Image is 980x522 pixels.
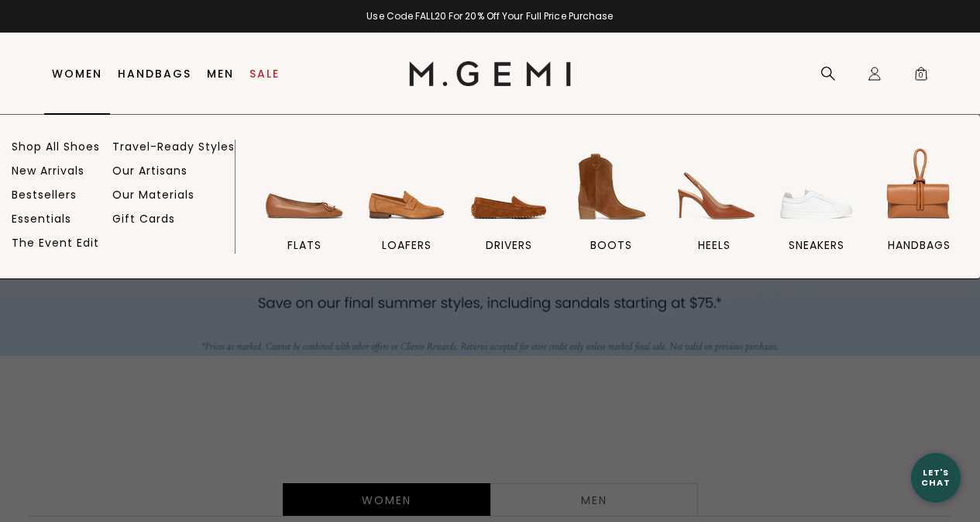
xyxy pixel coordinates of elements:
[207,67,234,80] a: Men
[12,236,99,250] a: The Event Edit
[773,143,860,230] img: sneakers
[112,140,235,154] a: Travel-Ready Styles
[52,67,102,80] a: Women
[590,238,632,252] span: BOOTS
[698,238,731,252] span: heels
[568,143,655,230] img: BOOTS
[870,143,968,278] a: handbags
[888,238,951,252] span: handbags
[12,140,100,154] a: Shop All Shoes
[671,143,758,230] img: heels
[12,164,84,178] a: New Arrivals
[562,143,661,278] a: BOOTS
[255,143,353,278] a: flats
[460,143,559,278] a: drivers
[112,212,175,226] a: Gift Cards
[12,188,77,202] a: Bestsellers
[357,143,456,278] a: loafers
[767,143,865,278] a: sneakers
[363,143,450,230] img: loafers
[875,143,962,230] img: handbags
[261,143,348,230] img: flats
[665,143,763,278] a: heels
[911,468,961,487] div: Let's Chat
[112,188,194,202] a: Our Materials
[466,143,552,230] img: drivers
[913,69,929,85] span: 0
[249,67,280,80] a: Sale
[486,238,532,252] span: drivers
[12,212,71,226] a: Essentials
[112,164,187,178] a: Our Artisans
[789,238,844,252] span: sneakers
[287,238,322,252] span: flats
[409,61,571,86] img: M.Gemi
[118,67,191,80] a: Handbags
[382,238,432,252] span: loafers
